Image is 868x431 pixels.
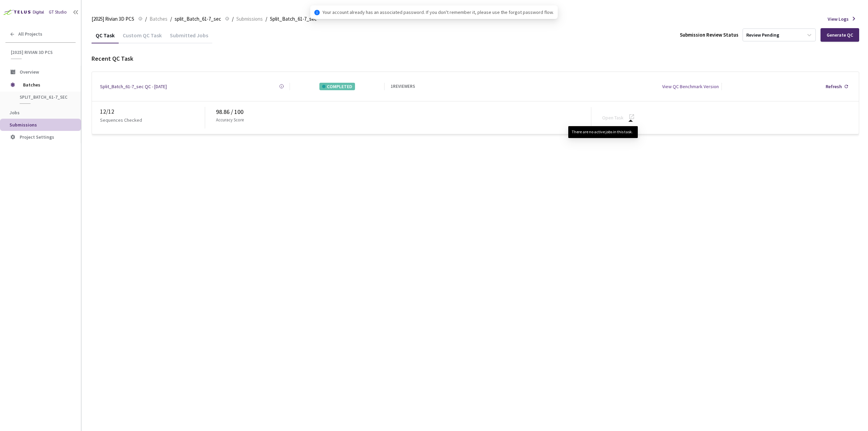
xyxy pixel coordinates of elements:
span: Split_Batch_61-7_sec [270,15,317,23]
span: View Logs [828,15,849,23]
li: / [145,15,147,23]
div: COMPLETED [319,83,355,90]
div: Custom QC Task [119,32,166,43]
span: Batches [23,78,70,92]
div: View QC Benchmark Version [662,83,719,90]
span: split_Batch_61-7_sec [175,15,221,23]
span: Your account already has an associated password. If you don't remember it, please use the forgot ... [322,8,554,16]
div: Submitted Jobs [166,32,212,43]
a: Split_Batch_61-7_sec QC - [DATE] [100,83,167,90]
div: Submission Review Status [680,31,738,39]
div: 98.86 / 100 [216,107,591,117]
div: 1 REVIEWERS [391,83,415,90]
div: GT Studio [49,9,67,16]
li: / [265,15,267,23]
p: Accuracy Score [216,117,244,123]
span: Submissions [9,122,37,128]
span: Jobs [9,110,20,116]
li: / [232,15,234,23]
a: Batches [148,15,169,22]
span: Project Settings [20,134,54,140]
div: There are no active jobs in this task. [572,129,634,135]
li: / [170,15,172,23]
span: split_Batch_61-7_sec [20,94,70,100]
span: [2025] Rivian 3D PCS [11,50,72,55]
a: Submissions [235,15,264,22]
div: Refresh [826,83,842,90]
span: info-circle [314,10,320,15]
div: QC Task [92,32,119,43]
p: Sequences Checked [100,116,142,124]
div: Recent QC Task [92,54,859,63]
span: Overview [20,69,39,75]
div: Generate QC [827,32,853,38]
a: Open Task [602,115,624,121]
div: Review Pending [746,32,779,38]
span: All Projects [18,31,42,37]
span: [2025] Rivian 3D PCS [92,15,134,23]
span: Submissions [236,15,263,23]
div: 12 / 12 [100,107,205,116]
span: Batches [150,15,167,23]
